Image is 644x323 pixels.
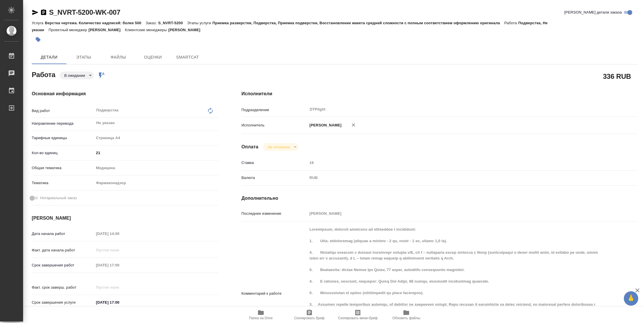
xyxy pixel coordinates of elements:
p: Срок завершения услуги [32,300,94,305]
span: Скопировать мини-бриф [338,316,377,320]
p: Кол-во единиц [32,150,94,156]
p: Заказ: [146,21,158,25]
span: Папка на Drive [249,316,273,320]
p: [PERSON_NAME] [168,28,205,32]
p: Вид работ [32,108,94,114]
p: Услуга [32,21,45,25]
button: Папка на Drive [237,307,285,323]
div: RUB [308,173,605,183]
p: Клиентские менеджеры [125,28,169,32]
p: Последнее изменение [241,211,308,216]
p: [PERSON_NAME] [308,122,342,128]
input: Пустое поле [94,283,145,292]
button: 🙏 [624,291,638,306]
p: Подразделение [241,107,308,113]
span: Нотариальный заказ [40,195,77,201]
p: Тематика [32,180,94,186]
p: Верстка чертежа. Количество надписей: более 500 [45,21,145,25]
input: ✎ Введи что-нибудь [94,298,145,307]
button: Обновить файлы [382,307,430,323]
span: Этапы [70,54,98,61]
p: Направление перевода [32,121,94,126]
button: Скопировать бриф [285,307,334,323]
span: Скопировать бриф [294,316,324,320]
p: Срок завершения работ [32,262,94,268]
p: Факт. дата начала работ [32,247,94,253]
input: Пустое поле [94,246,145,254]
a: S_NVRT-5200-WK-007 [49,8,120,16]
h4: Оплата [241,143,259,150]
input: Пустое поле [94,261,145,269]
span: Файлы [104,54,132,61]
input: Пустое поле [94,229,145,238]
div: В ожидании [60,72,94,79]
button: В ожидании [63,73,87,78]
h2: 336 RUB [603,71,631,81]
span: Обновить файлы [392,316,420,320]
span: 🙏 [626,292,636,305]
input: ✎ Введи что-нибудь [94,149,218,157]
h4: Исполнители [241,90,638,97]
p: Валюта [241,175,308,181]
p: Исполнитель [241,122,308,128]
span: [PERSON_NAME] детали заказа [564,10,622,15]
button: Скопировать ссылку для ЯМессенджера [32,9,39,16]
p: Работа [504,21,518,25]
input: Пустое поле [308,209,605,218]
p: Этапы услуги [187,21,213,25]
button: Добавить тэг [32,33,44,46]
p: Тарифные единицы [32,135,94,141]
p: [PERSON_NAME] [89,28,125,32]
div: Медицина [94,163,218,173]
p: Ставка [241,160,308,166]
span: Детали [35,54,63,61]
button: Удалить исполнителя [347,119,360,131]
span: SmartCat [174,54,201,61]
button: Скопировать ссылку [40,9,47,16]
p: Проектный менеджер [48,28,88,32]
p: Приемка разверстки, Подверстка, Приемка подверстки, Восстановление макета средней сложности с пол... [212,21,504,25]
div: Фармаконадзор [94,178,218,188]
div: В ожидании [263,143,298,151]
div: Страница А4 [94,133,218,143]
p: Дата начала работ [32,231,94,237]
button: Не оплачена [266,145,291,150]
p: Общая тематика [32,165,94,171]
span: Оценки [139,54,167,61]
h4: [PERSON_NAME] [32,215,218,222]
h2: Работа [32,69,55,79]
p: S_NVRT-5200 [158,21,187,25]
p: Факт. срок заверш. работ [32,285,94,290]
p: Комментарий к работе [241,291,308,296]
input: Пустое поле [308,158,605,167]
h4: Основная информация [32,90,218,97]
h4: Дополнительно [241,195,638,202]
button: Скопировать мини-бриф [334,307,382,323]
